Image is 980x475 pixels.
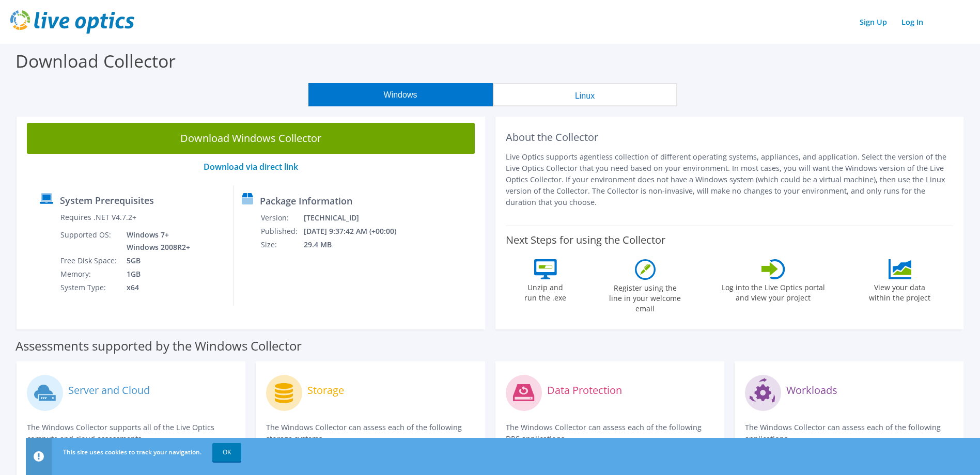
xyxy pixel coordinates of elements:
[15,49,176,73] label: Download Collector
[60,267,119,281] td: Memory:
[10,10,134,34] img: live_optics_svg.svg
[896,14,928,29] a: Log In
[493,83,677,106] button: Linux
[60,195,154,205] label: System Prerequisites
[506,422,714,445] p: The Windows Collector can assess each of the following DPS applications.
[119,254,192,267] td: 5GB
[303,225,410,238] td: [DATE] 9:37:42 AM (+00:00)
[260,211,303,225] td: Version:
[786,385,837,395] label: Workloads
[307,385,344,395] label: Storage
[506,151,954,208] p: Live Optics supports agentless collection of different operating systems, appliances, and applica...
[15,341,302,351] label: Assessments supported by the Windows Collector
[60,254,119,267] td: Free Disk Space:
[60,281,119,294] td: System Type:
[260,225,303,238] td: Published:
[863,279,937,303] label: View your data within the project
[27,123,475,154] a: Download Windows Collector
[266,422,474,445] p: The Windows Collector can assess each of the following storage systems.
[506,234,665,246] label: Next Steps for using the Collector
[308,83,493,106] button: Windows
[260,238,303,251] td: Size:
[303,238,410,251] td: 29.4 MB
[212,443,241,462] a: OK
[260,196,352,206] label: Package Information
[60,228,119,254] td: Supported OS:
[204,161,298,172] a: Download via direct link
[63,448,201,456] span: This site uses cookies to track your navigation.
[303,211,410,225] td: [TECHNICAL_ID]
[745,422,953,445] p: The Windows Collector can assess each of the following applications.
[68,385,150,395] label: Server and Cloud
[547,385,622,395] label: Data Protection
[60,212,136,223] label: Requires .NET V4.7.2+
[522,279,569,303] label: Unzip and run the .exe
[119,267,192,281] td: 1GB
[721,279,826,303] label: Log into the Live Optics portal and view your project
[854,14,892,29] a: Sign Up
[27,422,235,445] p: The Windows Collector supports all of the Live Optics compute and cloud assessments.
[119,228,192,254] td: Windows 7+ Windows 2008R2+
[606,280,684,314] label: Register using the line in your welcome email
[119,281,192,294] td: x64
[506,131,954,144] h2: About the Collector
